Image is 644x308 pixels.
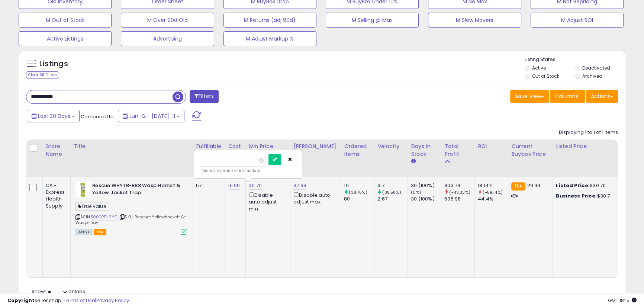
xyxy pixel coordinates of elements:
div: [PERSON_NAME] [293,142,338,150]
a: 15.09 [228,182,240,189]
div: ROI [478,142,505,150]
div: 303.79 [444,182,474,189]
span: Show: entries [32,288,85,295]
div: 30 (100%) [411,182,441,189]
span: Last 30 Days [38,112,70,120]
a: Terms of Use [64,297,95,304]
label: Out of Stock [532,73,559,79]
span: True Value [75,202,108,211]
div: Velocity [377,142,405,150]
div: Cost [228,142,242,150]
a: B00BPTN6YC [91,214,117,220]
div: 111 [344,182,374,189]
button: Columns [550,90,585,103]
span: | SKU: Rescue-Yellowhacket-&-Wasp-Tray [75,214,186,225]
div: 30 (100%) [411,196,441,202]
div: 3.7 [377,182,408,189]
div: 535.98 [444,196,474,202]
div: $30.70 [556,182,618,189]
div: seller snap | | [7,297,129,304]
div: CA - Express Health Supply [46,182,65,209]
button: Advertising [121,31,214,46]
b: Listed Price: [556,182,590,189]
div: 18.14% [478,182,508,189]
small: (-43.32%) [449,189,470,195]
button: Save View [510,90,549,103]
div: Days In Stock [411,142,438,158]
div: Listed Price [556,142,620,150]
strong: Copyright [7,297,35,304]
button: Filters [190,90,219,103]
small: (38.58%) [382,189,401,195]
span: 29.99 [527,182,541,189]
div: 80 [344,196,374,202]
div: 57 [196,182,219,189]
div: Total Profit [444,142,471,158]
a: 30.70 [249,182,262,189]
label: Active [532,65,545,71]
button: Jun-12 - [DATE]-11 [118,110,184,122]
span: FBA [94,229,106,235]
div: Fulfillable Quantity [196,142,222,158]
button: Actions [586,90,618,103]
small: FBA [511,182,525,190]
div: Current Buybox Price [511,142,550,158]
h5: Listings [39,59,68,69]
div: This will override store markup [200,167,296,174]
small: (0%) [411,189,421,195]
span: 2025-08-11 18:15 GMT [608,297,637,304]
span: Columns [555,93,578,100]
small: (38.75%) [349,189,367,195]
button: M Returns (adj 90d) [223,13,316,28]
div: Disable auto adjust min [249,191,284,212]
button: Last 30 Days [27,110,80,122]
b: Business Price: [556,192,597,199]
div: Ordered Items [344,142,371,158]
p: Listing States: [525,56,625,63]
div: Store Name [46,142,67,158]
img: 41TRgcqa-UL._SL40_.jpg [75,182,90,197]
div: Disable auto adjust max [293,191,335,205]
span: Jun-12 - [DATE]-11 [129,112,175,120]
small: (-59.14%) [483,189,502,195]
label: Archived [582,73,602,79]
button: M Adjust ROI [531,13,624,28]
div: 44.4% [478,196,508,202]
button: M Slow Movers [428,13,521,28]
div: ASIN: [75,182,187,234]
div: Clear All Filters [26,71,59,78]
button: M Out of Stock [19,13,112,28]
div: Title [74,142,190,150]
div: Min Price [249,142,287,150]
small: Days In Stock. [411,158,415,165]
span: All listings currently available for purchase on Amazon [75,229,93,235]
button: Active Listings [19,31,112,46]
div: Displaying 1 to 1 of 1 items [559,129,618,136]
button: M Over 90d Old [121,13,214,28]
span: Compared to: [81,113,115,120]
div: 2.67 [377,196,408,202]
label: Deactivated [582,65,610,71]
button: M Adjust Markup % [223,31,316,46]
b: Rescue WHYTR-BB8 Wasp Hornet & Yellow Jacket Trap [92,182,183,198]
a: 37.99 [293,182,306,189]
a: Privacy Policy [96,297,129,304]
div: $30.7 [556,193,618,199]
button: M Selling @ Max [326,13,419,28]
